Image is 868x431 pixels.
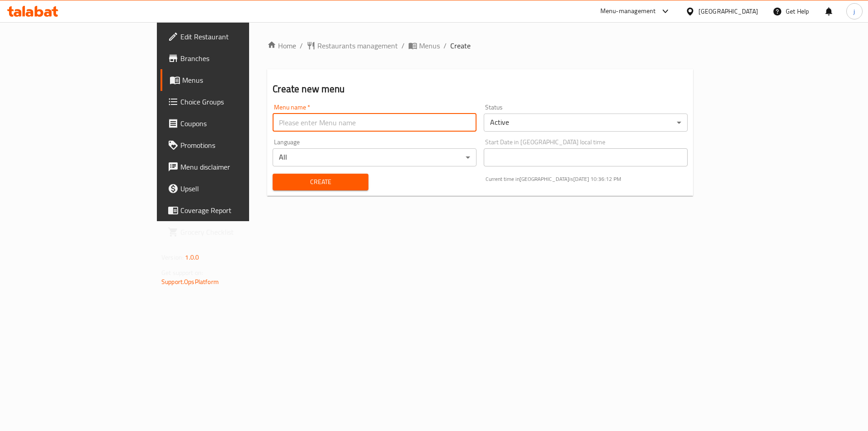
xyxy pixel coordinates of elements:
[161,251,184,263] span: Version:
[484,114,688,132] div: Active
[267,40,693,51] nav: breadcrumb
[160,91,302,113] a: Choice Groups
[180,53,295,64] span: Branches
[161,267,203,279] span: Get support on:
[160,47,302,69] a: Branches
[419,40,440,51] span: Menus
[180,205,295,216] span: Coverage Report
[273,148,476,166] div: All
[182,75,295,85] span: Menus
[450,40,471,51] span: Create
[161,276,219,288] a: Support.OpsPlatform
[698,6,758,16] div: [GEOGRAPHIC_DATA]
[180,161,295,172] span: Menu disclaimer
[280,176,361,188] span: Create
[854,6,855,16] span: j
[160,199,302,221] a: Coverage Report
[180,96,295,107] span: Choice Groups
[180,140,295,151] span: Promotions
[180,227,295,237] span: Grocery Checklist
[180,118,295,129] span: Coupons
[486,175,688,183] p: Current time in [GEOGRAPHIC_DATA] is [DATE] 10:36:12 PM
[160,221,302,243] a: Grocery Checklist
[160,178,302,199] a: Upsell
[185,251,199,263] span: 1.0.0
[273,114,476,132] input: Please enter Menu name
[408,40,440,51] a: Menus
[160,134,302,156] a: Promotions
[160,156,302,178] a: Menu disclaimer
[600,6,656,17] div: Menu-management
[273,174,368,190] button: Create
[180,183,295,194] span: Upsell
[307,40,398,51] a: Restaurants management
[443,40,447,51] li: /
[160,113,302,134] a: Coupons
[273,82,688,96] h2: Create new menu
[317,40,398,51] span: Restaurants management
[160,26,302,47] a: Edit Restaurant
[180,31,295,42] span: Edit Restaurant
[401,40,405,51] li: /
[160,69,302,91] a: Menus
